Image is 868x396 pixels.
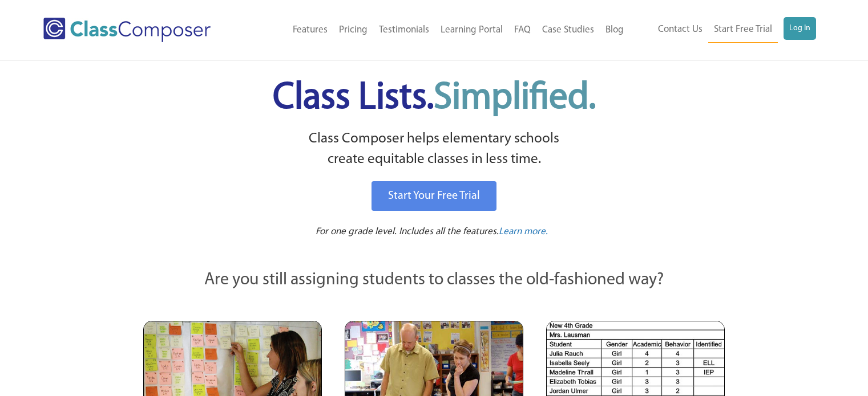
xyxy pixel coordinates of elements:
nav: Header Menu [247,18,629,43]
a: Log In [784,17,816,40]
p: Class Composer helps elementary schools create equitable classes in less time. [142,129,727,170]
span: Start Your Free Trial [388,190,480,202]
nav: Header Menu [629,17,816,43]
span: Learn more. [499,227,548,236]
p: Are you still assigning students to classes the old-fashioned way? [143,268,725,293]
a: Start Your Free Trial [372,181,496,211]
a: Contact Us [652,17,708,42]
a: Start Free Trial [708,17,778,43]
a: Features [287,18,333,43]
img: Class Composer [43,18,211,42]
a: FAQ [508,18,536,43]
span: Class Lists. [273,80,596,117]
span: Simplified. [434,80,596,117]
a: Testimonials [373,18,435,43]
a: Case Studies [536,18,600,43]
a: Pricing [333,18,373,43]
a: Learn more. [499,225,548,239]
a: Learning Portal [435,18,508,43]
span: For one grade level. Includes all the features. [316,227,499,236]
a: Blog [600,18,629,43]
